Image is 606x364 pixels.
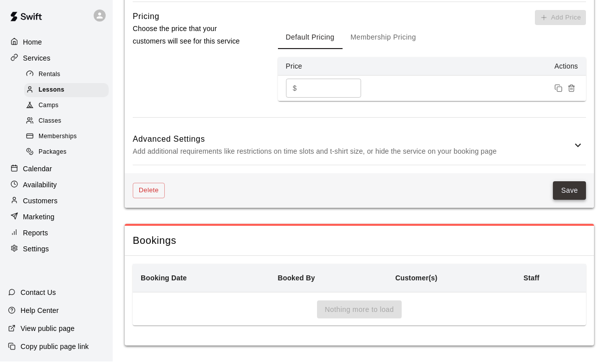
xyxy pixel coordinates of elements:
a: Memberships [24,132,113,147]
span: Bookings [133,236,586,250]
p: $ [293,86,297,96]
a: Home [8,37,105,52]
a: Marketing [8,212,105,227]
div: Classes [24,117,109,131]
div: Lessons [24,86,109,100]
div: Advanced SettingsAdd additional requirements like restrictions on time slots and t-shirt size, or... [133,128,586,168]
b: Customer(s) [395,276,437,284]
a: Services [8,53,105,68]
span: Memberships [39,134,77,144]
div: Packages [24,148,109,162]
h6: Pricing [133,13,159,26]
span: Packages [39,150,67,160]
button: Save [553,184,586,202]
p: Marketing [23,214,55,224]
a: Classes [24,116,113,132]
b: Staff [523,276,539,284]
p: Reports [23,230,48,240]
span: Rentals [39,72,61,82]
p: Copy public page link [21,344,89,354]
a: Customers [8,196,105,211]
th: Price [278,60,378,78]
span: Classes [39,119,61,129]
p: Contact Us [21,290,56,300]
button: Delete [133,185,165,201]
div: Rentals [24,70,109,84]
p: Help Center [21,308,59,318]
a: Packages [24,147,113,163]
button: Remove price [565,84,578,97]
a: Calendar [8,164,105,179]
div: Memberships [24,132,109,146]
button: Default Pricing [278,28,343,52]
p: Settings [23,246,49,256]
a: Camps [24,101,113,116]
button: Duplicate price [552,84,565,97]
button: Membership Pricing [343,28,424,52]
a: Lessons [24,85,113,100]
p: Add additional requirements like restrictions on time slots and t-shirt size, or hide the service... [133,148,572,160]
a: Settings [8,244,105,259]
a: Reports [8,228,105,243]
span: Camps [39,103,59,113]
a: Availability [8,180,105,195]
p: Choose the price that your customers will see for this service [133,25,250,50]
p: Availability [23,182,57,192]
h6: Advanced Settings [133,135,572,148]
span: Lessons [39,88,65,98]
b: Booked By [277,276,315,284]
p: Services [23,56,51,66]
th: Actions [378,60,586,78]
p: Home [23,40,42,50]
p: Customers [23,198,58,208]
a: Rentals [24,69,113,85]
b: Booking Date [141,276,187,284]
p: Calendar [23,166,52,176]
div: Camps [24,101,109,115]
p: View public page [21,326,75,336]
